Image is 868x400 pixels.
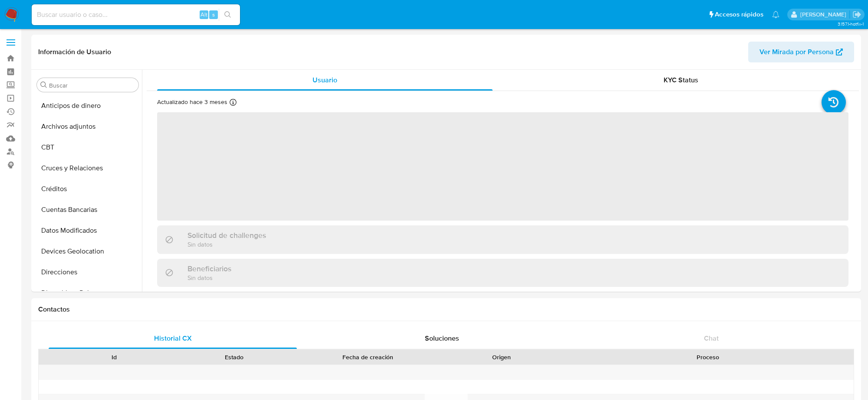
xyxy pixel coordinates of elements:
span: Ver Mirada por Persona [759,42,834,62]
span: Alt [201,10,207,19]
button: Anticipos de dinero [33,95,142,116]
button: Buscar [40,81,47,88]
p: cesar.gonzalez@mercadolibre.com.mx [800,10,849,19]
div: Solicitud de challengesSin datos [157,225,848,254]
a: Notificaciones [772,11,779,18]
span: Historial CX [154,333,192,343]
button: Créditos [33,179,142,199]
div: Fecha de creación [300,353,435,361]
a: Salir [852,10,861,19]
div: Estado [180,353,288,361]
span: Usuario [312,75,337,85]
span: Accesos rápidos [715,10,763,19]
div: Proceso [568,353,848,361]
div: Id [60,353,168,361]
button: Cruces y Relaciones [33,158,142,179]
h3: Solicitud de challenges [187,231,266,240]
span: Chat [704,333,719,343]
button: Cuentas Bancarias [33,199,142,220]
input: Buscar [49,81,135,89]
span: Soluciones [425,333,459,343]
h3: Beneficiarios [187,264,231,273]
button: Direcciones [33,262,142,283]
input: Buscar usuario o caso... [32,9,240,20]
span: s [212,10,215,19]
span: ‌ [157,112,848,221]
h1: Contactos [38,305,854,314]
p: Sin datos [187,273,231,282]
p: Actualizado hace 3 meses [157,98,227,106]
button: Devices Geolocation [33,241,142,262]
button: Datos Modificados [33,220,142,241]
p: Sin datos [187,240,266,248]
h1: Información de Usuario [38,48,111,56]
button: search-icon [219,9,237,21]
div: BeneficiariosSin datos [157,259,848,287]
button: Dispositivos Point [33,283,142,303]
button: Archivos adjuntos [33,116,142,137]
button: Ver Mirada por Persona [748,42,854,62]
button: CBT [33,137,142,158]
div: Origen [447,353,556,361]
span: KYC Status [664,75,698,85]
